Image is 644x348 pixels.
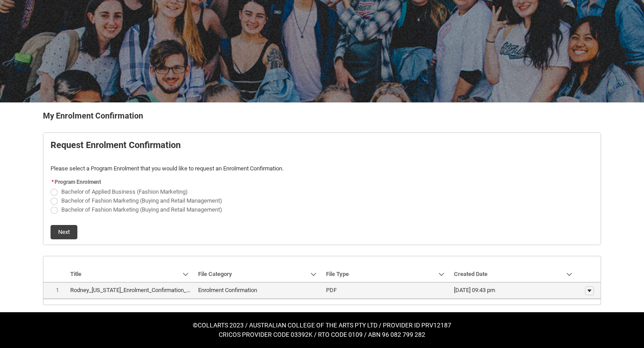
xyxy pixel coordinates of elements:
button: Next [51,225,77,239]
lightning-formatted-date-time: [DATE] 09:43 pm [454,287,495,293]
span: Program Enrolment [55,179,101,185]
lightning-base-formatted-text: PDF [326,287,337,293]
span: Bachelor of Applied Business (Fashion Marketing) [61,188,188,195]
abbr: required [51,179,54,185]
b: My Enrolment Confirmation [43,111,143,120]
article: REDU_Generate_Enrolment_Confirmation flow [43,132,601,245]
lightning-base-formatted-text: Enrolment Confirmation [198,287,257,293]
lightning-base-formatted-text: Rodney_[US_STATE]_Enrolment_Confirmation_May 27, 2025.pdf [70,287,230,293]
b: Request Enrolment Confirmation [51,140,181,150]
p: Please select a Program Enrolment that you would like to request an Enrolment Confirmation. [51,164,593,173]
span: Bachelor of Fashion Marketing (Buying and Retail Management) [61,197,222,204]
span: Bachelor of Fashion Marketing (Buying and Retail Management) [61,206,222,213]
